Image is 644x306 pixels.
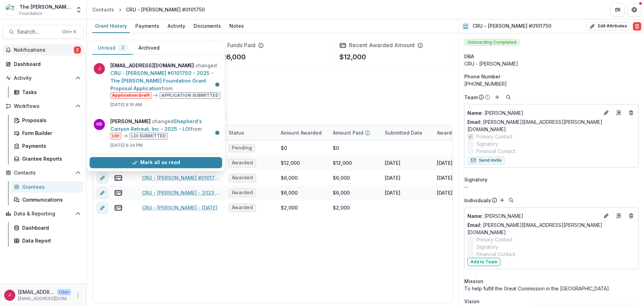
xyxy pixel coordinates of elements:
[14,103,73,109] span: Workflows
[165,21,188,31] div: Activity
[3,58,84,70] a: Dashboard
[3,25,84,39] button: Search...
[467,110,483,116] span: Name :
[227,42,255,49] h2: Funds Paid
[142,204,218,211] a: CRU - [PERSON_NAME] - [DATE]
[3,44,84,56] button: Notifications2
[92,41,133,55] button: Unread
[92,21,130,31] div: Grant History
[433,129,469,136] div: Award Date
[224,125,277,140] div: Status
[467,119,482,125] span: Email:
[627,212,635,220] button: Deletes
[437,159,452,167] div: [DATE]
[14,170,73,176] span: Contacts
[281,174,298,181] div: $6,000
[232,145,252,151] span: Pending
[191,21,224,31] div: Documents
[17,28,58,35] span: Search...
[227,19,247,33] a: Notes
[61,28,78,36] div: Ctrl + K
[90,5,207,15] nav: breadcrumb
[121,45,124,50] span: 2
[467,118,635,133] a: Email: [PERSON_NAME][EMAIL_ADDRESS][PERSON_NAME][DOMAIN_NAME]
[333,204,350,211] div: $2,000
[349,42,415,49] h2: Recent Awarded Amount
[110,118,218,139] p: changed from
[476,133,512,140] span: Primary Contact
[339,52,366,62] p: $12,000
[11,194,84,205] a: Communications
[97,187,108,198] button: edit
[110,118,202,132] a: Shepherd's Canyon Retreat, Inc - 2025 - LOI
[133,19,162,33] a: Payments
[11,140,84,152] a: Payments
[333,174,350,181] div: $6,000
[11,153,84,164] a: Grantee Reports
[92,19,130,33] a: Grant History
[476,140,498,147] span: Signatory
[90,5,117,15] a: Contacts
[476,243,498,250] span: Signatory
[74,3,84,17] button: Open entity switcher
[224,129,248,136] div: Status
[19,10,42,17] span: Foundation
[22,224,78,231] div: Dashboard
[110,102,223,108] p: [DATE] 9:16 AM
[22,237,78,244] div: Data Report
[433,125,485,140] div: Award Date
[11,181,84,193] a: Grantees
[467,258,500,266] button: Add to Team
[498,196,506,204] button: Add
[57,289,71,295] p: User
[14,211,73,217] span: Data & Reporting
[18,296,71,302] p: [EMAIL_ADDRESS][DOMAIN_NAME]
[385,159,400,167] div: [DATE]
[504,93,512,101] button: Search
[467,212,599,220] a: Name: [PERSON_NAME]
[464,39,519,46] span: Onboarding Completed
[464,298,480,305] span: Vision
[333,159,352,167] div: $12,000
[627,3,641,17] button: Get Help
[586,22,630,31] button: Edit Attributes
[329,125,381,140] div: Amount Paid
[437,174,452,181] div: [DATE]
[467,212,599,220] p: [PERSON_NAME]
[114,189,122,197] button: view-payments
[277,125,329,140] div: Amount Awarded
[14,75,73,81] span: Activity
[476,236,512,243] span: Primary Contact
[126,6,205,13] div: CRU - [PERSON_NAME] #0101750
[11,114,84,126] a: Proposals
[22,129,78,137] div: Form Builder
[476,250,515,258] span: Financial Contact
[281,189,298,196] div: $6,000
[232,205,253,211] span: Awarded
[22,196,78,203] div: Communications
[381,125,433,140] div: Submitted Date
[22,117,78,124] div: Proposals
[385,189,400,196] div: [DATE]
[133,21,162,31] div: Payments
[97,202,108,213] button: edit
[11,86,84,98] a: Tasks
[613,210,624,221] a: Go to contact
[14,47,74,53] span: Notifications
[3,167,84,178] button: Open Contacts
[464,278,483,285] span: Mission
[602,212,610,220] button: Edit
[110,62,223,99] p: changed from
[464,176,488,183] span: Signatory
[11,127,84,139] a: Form Builder
[464,53,474,60] span: DBA
[467,213,483,219] span: Name :
[22,155,78,162] div: Grantee Reports
[437,189,452,196] div: [DATE]
[611,3,625,17] button: Partners
[281,159,300,167] div: $12,000
[191,19,224,33] a: Documents
[633,22,641,31] button: Delete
